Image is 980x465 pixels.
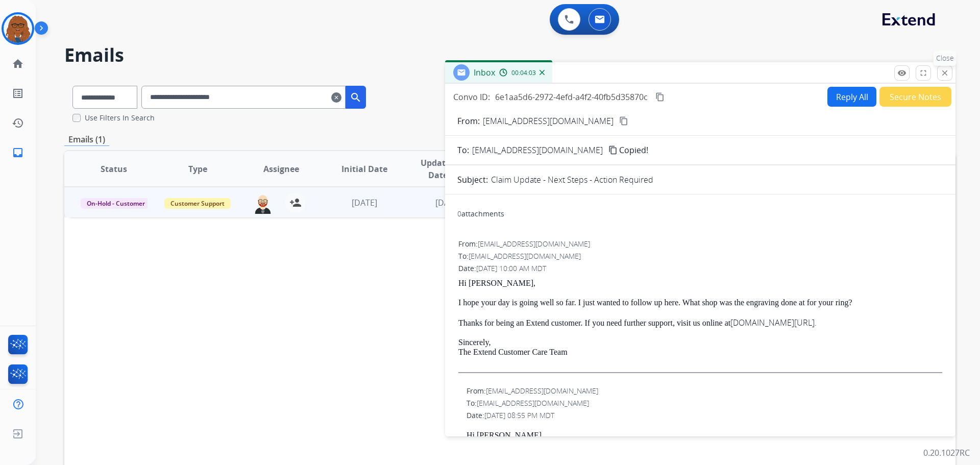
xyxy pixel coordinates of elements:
span: On-Hold - Customer [81,198,151,209]
div: From: [458,239,942,249]
span: [EMAIL_ADDRESS][DOMAIN_NAME] [477,398,589,408]
button: Secure Notes [879,87,951,107]
span: Type [188,163,207,175]
span: [DATE] [352,197,377,208]
button: Copied! [607,144,648,156]
span: [DATE] [435,197,461,208]
mat-icon: content_copy [619,116,628,126]
label: Use Filters In Search [85,113,155,123]
span: Status [101,163,127,175]
span: [DATE] 08:55 PM MDT [484,410,554,420]
mat-icon: content_copy [655,92,665,102]
a: [DOMAIN_NAME][URL]. [730,317,817,328]
p: Thanks for being an Extend customer. If you need further support, visit us online at [458,318,942,328]
img: agent-avatar [253,192,273,214]
mat-icon: remove_red_eye [897,68,906,78]
mat-icon: fullscreen [919,68,928,78]
p: Emails (1) [64,133,109,146]
span: Customer Support [164,198,231,209]
span: [EMAIL_ADDRESS][DOMAIN_NAME] [486,386,598,396]
span: 6e1aa5d6-2972-4efd-a4f2-40fb5d35870c [495,91,648,103]
p: [EMAIL_ADDRESS][DOMAIN_NAME] [483,115,614,127]
button: Close [937,65,952,81]
mat-icon: history [12,117,24,129]
mat-icon: close [940,68,949,78]
p: 0.20.1027RC [923,447,970,459]
p: Sincerely, The Extend Customer Care Team [458,338,942,357]
p: From: [457,115,480,127]
p: Claim Update - Next Steps - Action Required [491,174,653,186]
span: Initial Date [341,163,387,175]
div: From: [467,386,942,396]
div: Date: [467,410,942,421]
span: 00:04:03 [511,69,536,77]
p: Convo ID: [453,91,490,103]
p: To: [457,144,469,156]
p: I hope your day is going well so far. I just wanted to follow up here. What shop was the engravin... [458,298,942,307]
mat-icon: content_copy [608,145,618,155]
p: Hi [PERSON_NAME], [467,431,942,440]
mat-icon: home [12,58,24,70]
span: [DATE] 10:00 AM MDT [476,263,546,273]
div: To: [467,398,942,408]
span: Inbox [474,67,495,78]
p: Hi [PERSON_NAME], [458,279,942,288]
mat-icon: search [350,91,362,104]
mat-icon: clear [331,91,341,104]
mat-icon: list_alt [12,87,24,100]
mat-icon: inbox [12,146,24,159]
span: Copied! [619,144,648,156]
span: Assignee [263,163,299,175]
span: 0 [457,209,461,218]
div: attachments [457,209,504,219]
p: Subject: [457,174,488,186]
div: To: [458,251,942,261]
h2: Emails [64,45,955,65]
span: [EMAIL_ADDRESS][DOMAIN_NAME] [472,144,603,156]
span: [EMAIL_ADDRESS][DOMAIN_NAME] [469,251,581,261]
div: Date: [458,263,942,274]
img: avatar [4,14,32,43]
span: Updated Date [415,157,461,181]
mat-icon: person_add [289,197,302,209]
p: Close [934,51,957,66]
button: Reply All [827,87,876,107]
span: [EMAIL_ADDRESS][DOMAIN_NAME] [478,239,590,249]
